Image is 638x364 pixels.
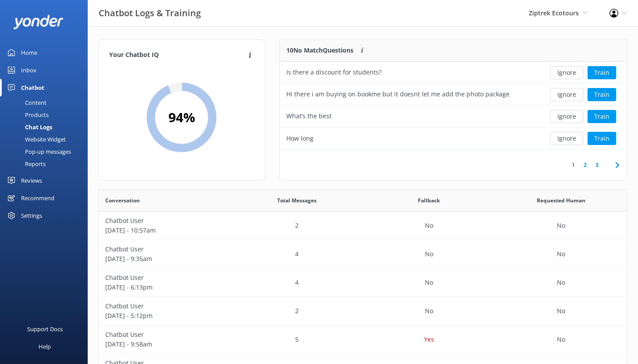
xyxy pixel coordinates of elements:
[286,46,353,55] p: 10 No Match Questions
[425,221,433,230] p: No
[5,121,88,133] a: Chat Logs
[557,335,565,344] p: No
[280,62,627,149] div: grid
[557,249,565,259] p: No
[588,110,616,123] button: Train
[286,134,314,143] div: How long
[286,67,381,77] div: Is there a discount for students?
[425,278,433,287] p: No
[105,311,224,321] p: [DATE] - 5:12pm
[5,109,88,121] a: Products
[99,297,627,325] div: row
[5,133,66,145] div: Website Widget
[99,240,627,269] div: row
[27,320,63,338] div: Support Docs
[5,158,46,170] div: Reports
[588,132,616,145] button: Train
[286,111,331,121] div: What’s the best
[5,145,71,158] div: Pop-up messages
[280,62,627,84] div: row
[295,278,299,287] p: 4
[277,196,317,205] span: Total Messages
[529,9,579,17] span: Ziptrek Ecotours
[21,207,42,224] div: Settings
[21,61,36,79] div: Inbox
[99,325,627,354] div: row
[105,196,140,205] span: Conversation
[99,212,627,240] div: row
[105,216,224,226] p: Chatbot User
[105,330,224,339] p: Chatbot User
[537,196,585,205] span: Requested Human
[39,338,51,355] div: Help
[295,335,299,344] p: 5
[588,66,616,79] button: Train
[280,106,627,127] div: row
[105,283,224,292] p: [DATE] - 6:13pm
[5,133,88,145] a: Website Widget
[550,132,583,145] button: Ignore
[588,88,616,101] button: Train
[425,306,433,316] p: No
[105,244,224,254] p: Chatbot User
[105,339,224,349] p: [DATE] - 9:58am
[550,66,583,79] button: Ignore
[21,44,37,61] div: Home
[5,158,88,170] a: Reports
[295,306,299,316] p: 2
[21,79,44,96] div: Chatbot
[557,306,565,316] p: No
[105,254,224,264] p: [DATE] - 9:35am
[424,335,434,344] p: Yes
[567,161,579,169] a: 1
[105,273,224,283] p: Chatbot User
[295,221,299,230] p: 2
[5,109,49,121] div: Products
[425,249,433,259] p: No
[591,161,603,169] a: 3
[280,127,627,149] div: row
[105,226,224,235] p: [DATE] - 10:57am
[21,189,54,207] div: Recommend
[109,50,246,60] h4: Your Chatbot IQ
[5,145,88,158] a: Pop-up messages
[99,269,627,297] div: row
[5,121,52,133] div: Chat Logs
[557,278,565,287] p: No
[99,6,201,20] h3: Chatbot Logs & Training
[286,89,510,99] div: Hi there i am buying on bookme but it doesnt let me add the photo package
[280,84,627,106] div: row
[418,196,440,205] span: Fallback
[168,107,195,128] h2: 94 %
[5,96,88,109] a: Content
[5,96,46,109] div: Content
[295,249,299,259] p: 4
[550,88,583,101] button: Ignore
[557,221,565,230] p: No
[13,15,64,29] img: yonder-white-logo.png
[579,161,591,169] a: 2
[105,301,224,311] p: Chatbot User
[550,110,583,123] button: Ignore
[21,172,42,189] div: Reviews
